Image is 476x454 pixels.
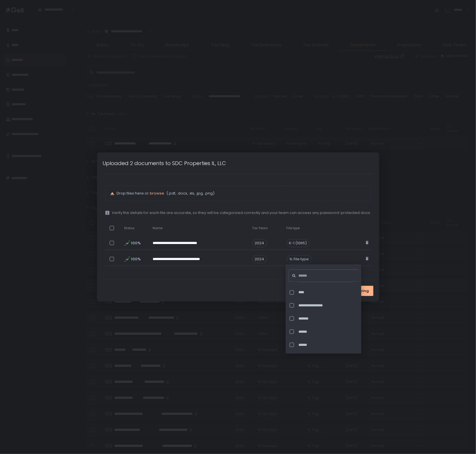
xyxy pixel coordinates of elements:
span: Status [124,226,135,230]
span: 2024 [252,239,267,247]
span: 100% [131,257,140,262]
p: Drop files here or [117,191,366,196]
span: File type [294,257,309,262]
span: Name [153,226,163,230]
span: Tax Years [252,226,268,230]
span: Verify the details for each file are accurate, so they will be categorized correctly and your tea... [112,210,371,215]
span: 2024 [252,255,267,263]
h1: Uploaded 2 documents to SDC Properties IL, LLC [103,159,226,167]
div: K-1 (1065) [287,239,310,247]
button: browse [150,191,164,196]
span: (.pdf, .docx, .xls, .jpg, .png) [166,191,215,196]
span: 100% [131,241,140,246]
span: File type [287,226,300,230]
